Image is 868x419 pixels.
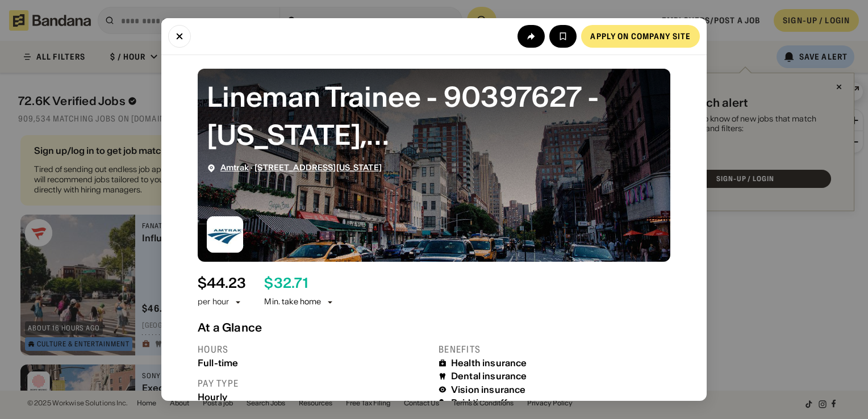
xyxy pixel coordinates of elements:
a: Amtrak [220,162,249,173]
div: Vision insurance [451,384,526,395]
div: Paid time off [451,397,507,408]
div: per hour [198,296,229,308]
div: Hours [198,343,429,355]
img: Amtrak logo [207,216,243,253]
div: At a Glance [198,321,670,334]
div: Pay type [198,378,429,389]
div: Dental insurance [451,371,527,382]
div: Full-time [198,358,429,368]
div: $ 44.23 [198,275,246,292]
div: · [220,163,382,173]
div: $ 32.71 [264,275,307,292]
a: [STREET_ADDRESS][US_STATE] [254,162,382,173]
div: Lineman Trainee - 90397627 - New York, NY [207,78,661,154]
div: Benefits [439,343,670,355]
div: Health insurance [451,358,527,368]
div: Hourly [198,392,429,403]
div: Apply on company site [590,32,691,40]
div: Min. take home [264,296,335,308]
button: Close [168,25,191,48]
